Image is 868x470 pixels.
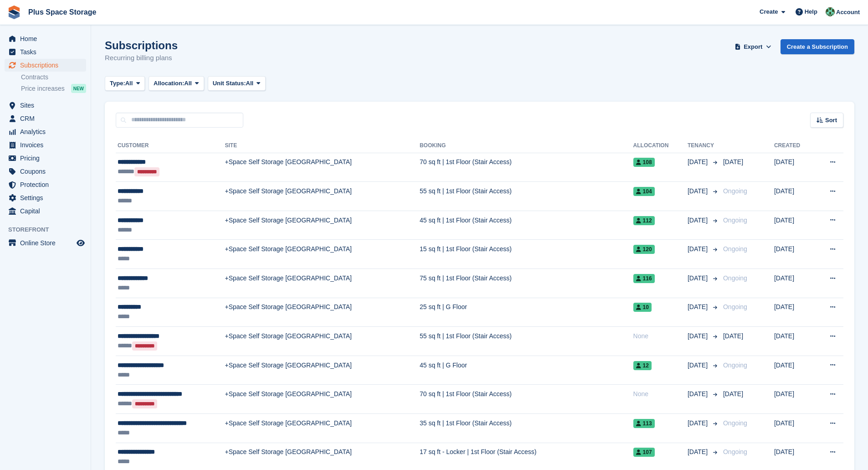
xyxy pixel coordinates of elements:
button: Unit Status: All [208,76,266,91]
button: Allocation: All [149,76,204,91]
a: Preview store [75,238,86,248]
span: Create [760,7,778,16]
span: [DATE] [688,447,709,457]
span: CRM [20,112,75,125]
span: Sites [20,99,75,112]
span: Ongoing [723,187,747,195]
span: Invoices [20,139,75,151]
span: Ongoing [723,274,747,282]
span: 10 [633,303,652,312]
a: Create a Subscription [781,39,854,54]
td: +Space Self Storage [GEOGRAPHIC_DATA] [225,153,419,182]
span: 116 [633,274,655,283]
button: Export [733,39,773,54]
span: 108 [633,158,655,167]
div: None [633,389,688,399]
span: Tasks [20,46,75,58]
img: Karolis Stasinskas [826,7,835,16]
th: Booking [420,139,633,153]
td: [DATE] [774,385,814,414]
span: Ongoing [723,419,747,427]
span: [DATE] [688,157,709,167]
a: menu [5,112,86,125]
span: Allocation: [154,79,184,88]
a: Contracts [21,73,86,82]
td: 70 sq ft | 1st Floor (Stair Access) [420,153,633,182]
a: menu [5,165,86,178]
td: [DATE] [774,269,814,298]
span: [DATE] [723,158,743,165]
span: [DATE] [723,332,743,340]
span: 113 [633,419,655,428]
td: 15 sq ft | 1st Floor (Stair Access) [420,240,633,269]
span: Home [20,32,75,45]
td: [DATE] [774,356,814,385]
a: Plus Space Storage [25,5,100,20]
span: [DATE] [723,390,743,398]
span: Settings [20,191,75,204]
span: Account [836,8,860,17]
span: [DATE] [688,302,709,312]
td: +Space Self Storage [GEOGRAPHIC_DATA] [225,414,419,443]
span: [DATE] [688,418,709,428]
td: [DATE] [774,240,814,269]
span: 104 [633,187,655,196]
span: [DATE] [688,186,709,196]
a: menu [5,32,86,45]
a: menu [5,191,86,204]
span: Help [805,7,817,16]
span: [DATE] [688,244,709,254]
td: +Space Self Storage [GEOGRAPHIC_DATA] [225,240,419,269]
th: Customer [116,139,225,153]
td: +Space Self Storage [GEOGRAPHIC_DATA] [225,182,419,211]
span: All [246,79,254,88]
td: [DATE] [774,414,814,443]
span: Subscriptions [20,59,75,72]
span: Price increases [21,84,65,93]
span: Ongoing [723,362,747,369]
td: +Space Self Storage [GEOGRAPHIC_DATA] [225,298,419,327]
a: menu [5,178,86,191]
span: Pricing [20,152,75,165]
span: Ongoing [723,448,747,455]
a: menu [5,205,86,217]
button: Type: All [105,76,145,91]
img: stora-icon-8386f47178a22dfd0bd8f6a31ec36ba5ce8667c1dd55bd0f319d3a0aa187defe.svg [7,5,21,19]
td: +Space Self Storage [GEOGRAPHIC_DATA] [225,269,419,298]
td: 55 sq ft | 1st Floor (Stair Access) [420,182,633,211]
a: menu [5,125,86,138]
a: menu [5,139,86,151]
span: 12 [633,361,652,370]
span: [DATE] [688,216,709,225]
td: [DATE] [774,327,814,356]
td: 25 sq ft | G Floor [420,298,633,327]
span: Storefront [8,225,91,234]
td: [DATE] [774,298,814,327]
a: menu [5,99,86,112]
a: menu [5,59,86,72]
th: Tenancy [688,139,719,153]
span: 120 [633,245,655,254]
th: Created [774,139,814,153]
td: 45 sq ft | G Floor [420,356,633,385]
td: [DATE] [774,182,814,211]
span: [DATE] [688,274,709,283]
span: Ongoing [723,245,747,253]
td: 70 sq ft | 1st Floor (Stair Access) [420,385,633,414]
a: menu [5,152,86,165]
a: Price increases NEW [21,83,86,93]
span: All [125,79,133,88]
td: [DATE] [774,211,814,240]
span: Capital [20,205,75,217]
div: None [633,331,688,341]
span: All [184,79,192,88]
div: NEW [71,84,86,93]
span: [DATE] [688,361,709,370]
h1: Subscriptions [105,39,178,52]
span: Export [744,42,762,52]
td: +Space Self Storage [GEOGRAPHIC_DATA] [225,327,419,356]
span: Analytics [20,125,75,138]
td: 35 sq ft | 1st Floor (Stair Access) [420,414,633,443]
th: Allocation [633,139,688,153]
td: 55 sq ft | 1st Floor (Stair Access) [420,327,633,356]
